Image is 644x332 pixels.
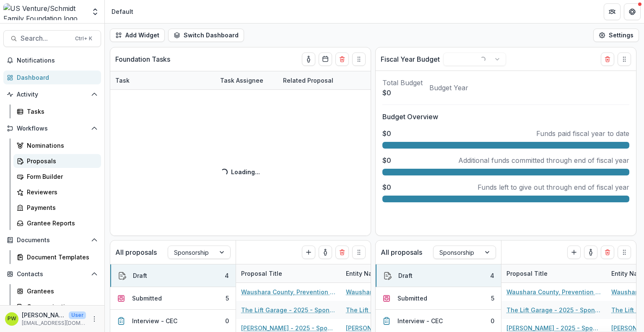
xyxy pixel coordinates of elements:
[501,264,606,282] div: Proposal Title
[236,269,287,278] div: Proposal Title
[382,128,391,139] p: $0
[110,287,236,310] button: Submitted5
[381,247,422,257] p: All proposals
[346,288,441,296] a: Waushara County, Prevention Council
[236,264,341,282] div: Proposal Title
[458,155,629,165] p: Additional funds committed through end of fiscal year
[376,287,501,310] button: Submitted5
[27,287,94,295] div: Grantees
[601,52,614,66] button: Delete card
[3,122,101,135] button: Open Workflows
[115,54,170,64] p: Foundation Tasks
[168,29,244,42] button: Switch Dashboard
[132,316,177,325] div: Interview - CEC
[21,34,70,42] span: Search...
[491,316,494,325] div: 0
[17,91,88,98] span: Activity
[319,246,332,259] button: toggle-assigned-to-me
[110,264,236,287] button: Draft4
[22,311,65,319] p: [PERSON_NAME]
[13,170,101,183] a: Form Builder
[302,246,315,259] button: Create Proposal
[226,294,229,303] div: 5
[618,52,631,66] button: Drag
[241,306,336,314] a: The Lift Garage - 2025 - Sponsorship Application Grant
[13,216,101,230] a: Grantee Reports
[3,3,86,20] img: US Venture/Schmidt Family Foundation logo
[335,246,349,259] button: Delete card
[13,201,101,214] a: Payments
[27,302,94,311] div: Communications
[17,73,94,82] div: Dashboard
[429,83,468,93] p: Budget Year
[341,264,446,282] div: Entity Name
[490,271,494,280] div: 4
[491,294,494,303] div: 5
[398,271,413,280] div: Draft
[17,237,88,244] span: Documents
[13,105,101,118] a: Tasks
[27,203,94,212] div: Payments
[3,267,101,281] button: Open Contacts
[27,188,94,196] div: Reviewers
[110,29,165,42] button: Add Widget
[593,29,639,42] button: Settings
[624,3,641,20] button: Get Help
[225,271,229,280] div: 4
[13,300,101,314] a: Communications
[584,246,597,259] button: toggle-assigned-to-me
[397,294,427,303] div: Submitted
[601,246,614,259] button: Delete card
[89,3,101,20] button: Open entity switcher
[382,182,391,192] p: $0
[13,139,101,152] a: Nominations
[319,52,332,66] button: Calendar
[115,247,157,257] p: All proposals
[27,253,94,261] div: Document Templates
[382,78,423,88] p: Total Budget
[17,57,98,64] span: Notifications
[8,316,16,322] div: Parker Wolf
[89,314,99,324] button: More
[27,141,94,150] div: Nominations
[3,88,101,101] button: Open Activity
[69,311,86,319] p: User
[352,52,366,66] button: Drag
[567,246,581,259] button: Create Proposal
[3,30,101,47] button: Search...
[536,128,629,139] p: Funds paid fiscal year to date
[22,319,86,327] p: [EMAIL_ADDRESS][DOMAIN_NAME]
[341,269,386,278] div: Entity Name
[27,107,94,116] div: Tasks
[506,288,601,296] a: Waushara County, Prevention Council - 2025 - Grant Application
[346,306,392,314] a: The Lift Garage
[13,250,101,264] a: Document Templates
[3,54,101,67] button: Notifications
[352,246,366,259] button: Drag
[108,5,137,18] nav: breadcrumb
[478,182,629,192] p: Funds left to give out through end of fiscal year
[13,154,101,168] a: Proposals
[225,316,229,325] div: 0
[73,34,94,43] div: Ctrl + K
[241,288,336,296] a: Waushara County, Prevention Council - 2025 - Grant Application
[604,3,621,20] button: Partners
[27,172,94,181] div: Form Builder
[382,112,629,122] p: Budget Overview
[3,233,101,247] button: Open Documents
[618,246,631,259] button: Drag
[376,264,501,287] button: Draft4
[3,71,101,84] a: Dashboard
[133,271,147,280] div: Draft
[382,88,423,98] p: $0
[381,54,440,64] p: Fiscal Year Budget
[302,52,315,66] button: toggle-assigned-to-me
[501,269,553,278] div: Proposal Title
[13,284,101,298] a: Grantees
[397,316,443,325] div: Interview - CEC
[132,294,162,303] div: Submitted
[13,185,101,199] a: Reviewers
